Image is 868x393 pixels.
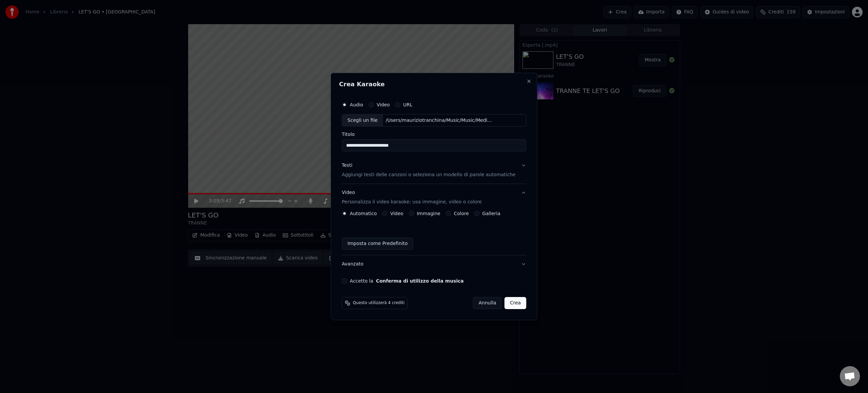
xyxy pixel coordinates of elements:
[403,102,413,107] label: URL
[417,211,440,216] label: Immagine
[482,211,500,216] label: Galleria
[473,297,502,309] button: Annulla
[339,81,529,87] h2: Crea Karaoke
[350,211,377,216] label: Automatico
[350,279,464,283] label: Accetto la
[342,172,516,179] p: Aggiungi testi delle canzoni o seleziona un modello di parole automatiche
[377,102,390,107] label: Video
[342,184,526,211] button: VideoPersonalizza il video karaoke: usa immagine, video o colore
[342,199,482,205] p: Personalizza il video karaoke: usa immagine, video o colore
[342,132,526,137] label: Titolo
[342,238,413,250] button: Imposta come Predefinito
[350,102,363,107] label: Audio
[353,300,404,306] span: Questo utilizzerà 4 crediti
[342,114,383,127] div: Scegli un file
[342,162,352,169] div: Testi
[454,211,469,216] label: Colore
[376,279,464,283] button: Accetto la
[383,117,497,124] div: /Users/mauriziotranchina/Music/Music/Media.localized/Music/[PERSON_NAME], [PERSON_NAME] M.A & [PE...
[390,211,403,216] label: Video
[342,255,526,273] button: Avanzato
[505,297,526,309] button: Crea
[342,190,482,206] div: Video
[342,157,526,184] button: TestiAggiungi testi delle canzoni o seleziona un modello di parole automatiche
[342,211,526,255] div: VideoPersonalizza il video karaoke: usa immagine, video o colore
